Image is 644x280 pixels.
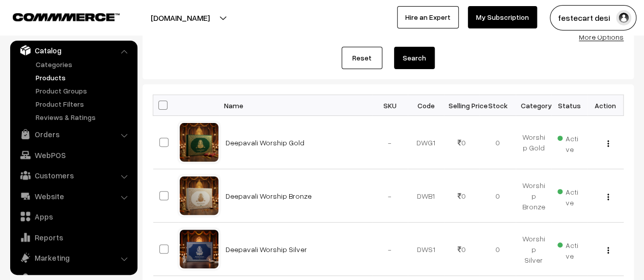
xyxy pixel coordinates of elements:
[607,247,609,254] img: Menu
[226,138,304,147] a: Deepavali Worship Gold
[587,95,624,116] th: Action
[551,95,587,116] th: Status
[226,245,307,254] a: Deepavali Worship Silver
[444,223,480,276] td: 0
[33,85,134,96] a: Product Groups
[516,95,552,116] th: Category
[13,207,134,226] a: Apps
[13,146,134,164] a: WebPOS
[372,223,408,276] td: -
[342,47,382,69] a: Reset
[557,184,581,208] span: Active
[468,6,537,28] a: My Subscription
[579,33,624,41] a: More Options
[13,10,102,22] a: COMMMERCE
[516,116,552,169] td: Worship Gold
[480,95,516,116] th: Stock
[516,169,552,223] td: Worship Bronze
[550,5,636,30] button: festecart desi
[372,169,408,223] td: -
[408,116,444,169] td: DWG1
[33,99,134,109] a: Product Filters
[557,131,581,154] span: Active
[397,6,459,28] a: Hire an Expert
[13,228,134,246] a: Reports
[219,95,372,116] th: Name
[616,10,631,25] img: user
[115,5,245,30] button: [DOMAIN_NAME]
[557,237,581,261] span: Active
[372,95,408,116] th: SKU
[444,95,480,116] th: Selling Price
[13,166,134,184] a: Customers
[480,223,516,276] td: 0
[33,59,134,70] a: Categories
[13,13,120,21] img: COMMMERCE
[607,140,609,147] img: Menu
[33,112,134,122] a: Reviews & Ratings
[13,187,134,205] a: Website
[444,116,480,169] td: 0
[480,116,516,169] td: 0
[480,169,516,223] td: 0
[408,169,444,223] td: DWB1
[408,223,444,276] td: DWS1
[13,125,134,143] a: Orders
[13,248,134,267] a: Marketing
[226,192,312,200] a: Deepavali Worship Bronze
[33,72,134,83] a: Products
[13,41,134,59] a: Catalog
[607,194,609,200] img: Menu
[516,223,552,276] td: Worship Silver
[444,169,480,223] td: 0
[394,47,435,69] button: Search
[408,95,444,116] th: Code
[372,116,408,169] td: -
